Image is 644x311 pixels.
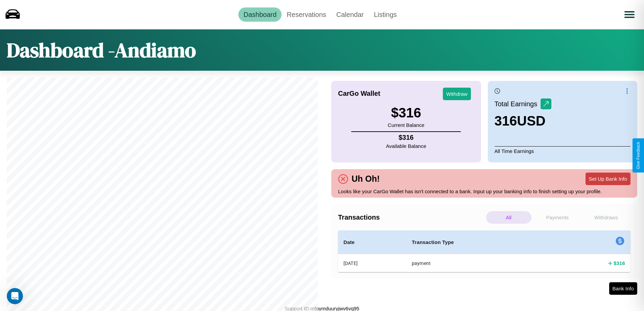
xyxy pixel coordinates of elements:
[331,7,369,22] a: Calendar
[586,173,630,185] button: Set Up Bank Info
[406,254,551,272] th: payment
[386,134,426,141] h4: $ 316
[495,113,552,129] h3: 316 USD
[535,211,580,224] p: Payments
[388,120,424,130] p: Current Balance
[338,230,630,272] table: simple table
[609,282,637,295] button: Bank Info
[369,7,402,22] a: Listings
[583,211,629,224] p: Withdraws
[495,146,631,156] p: All Time Earnings
[412,238,546,246] h4: Transaction Type
[7,288,23,304] iframe: Intercom live chat
[7,36,196,64] h1: Dashboard - Andiamo
[238,7,282,22] a: Dashboard
[338,187,630,196] p: Looks like your CarGo Wallet has isn't connected to a bank. Input up your banking info to finish ...
[343,238,401,246] h4: Date
[614,260,625,267] h4: $ 316
[348,174,383,184] h4: Uh Oh!
[338,90,380,97] h4: CarGo Wallet
[338,214,484,221] h4: Transactions
[282,7,331,22] a: Reservations
[636,142,641,169] div: Give Feedback
[443,88,471,100] button: Withdraw
[486,211,531,224] p: All
[386,141,426,151] p: Available Balance
[620,5,639,24] button: Open menu
[338,254,406,272] th: [DATE]
[388,105,424,120] h3: $ 316
[495,98,541,110] p: Total Earnings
